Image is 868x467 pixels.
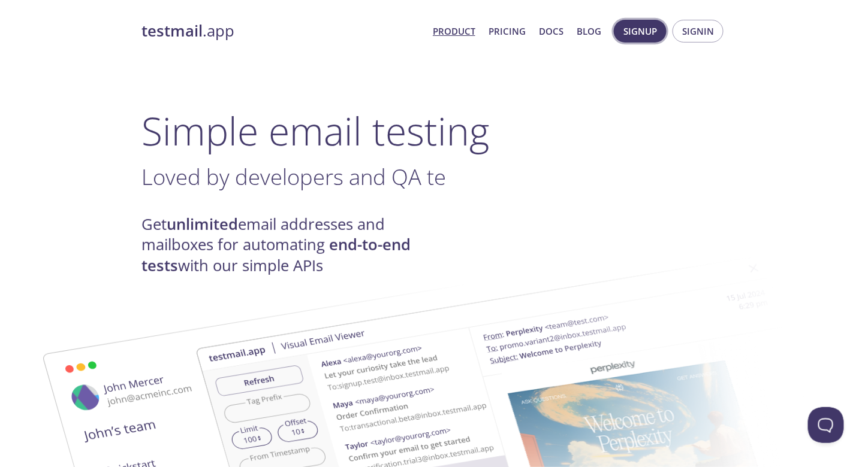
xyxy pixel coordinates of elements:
[141,108,727,154] h1: Simple email testing
[673,20,724,43] button: Signin
[141,234,411,275] strong: end-to-end tests
[614,20,667,43] button: Signup
[141,21,423,41] a: testmail.app
[808,407,844,443] iframe: Help Scout Beacon - Open
[167,214,238,235] strong: unlimited
[489,23,526,39] a: Pricing
[539,23,563,39] a: Docs
[141,20,203,41] strong: testmail
[433,23,475,39] a: Product
[141,214,434,276] h4: Get email addresses and mailboxes for automating with our simple APIs
[682,23,714,39] span: Signin
[141,162,446,192] span: Loved by developers and QA te
[623,23,657,39] span: Signup
[577,23,601,39] a: Blog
